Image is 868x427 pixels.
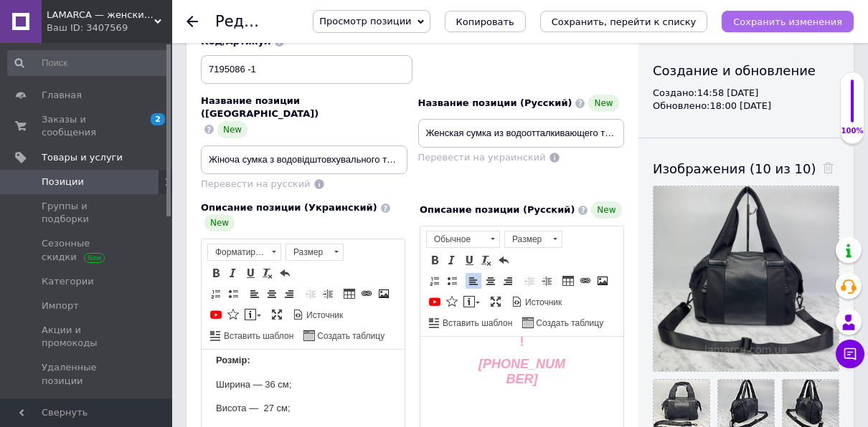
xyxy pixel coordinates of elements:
[733,16,842,27] i: Сохранить изменения
[207,244,281,261] a: Форматирование
[47,9,154,21] span: LAMARCA — женские и мужские сумки, кошельки, рюкзаки, аксессуары
[653,62,839,80] div: Создание и обновление
[281,286,297,302] a: По правому краю
[42,275,94,288] span: Категории
[242,265,258,281] a: Подчеркнутый (Ctrl+U)
[523,297,562,309] span: Источник
[201,95,319,119] span: Название позиции ([GEOGRAPHIC_DATA])
[14,173,189,217] p: ____________________________________________________________________________________________
[653,87,839,100] div: Создано: 14:58 [DATE]
[42,113,133,139] span: Заказы и сообщения
[42,361,133,387] span: Удаленные позиции
[42,299,79,312] span: Импорт
[440,317,512,330] span: Вставить шаблон
[247,286,263,302] a: По левому краю
[427,315,514,330] a: Вставить шаблон
[14,5,49,16] strong: Розмір:
[225,265,241,281] a: Курсив (Ctrl+I)
[577,273,593,289] a: Вставить/Редактировать ссылку (Ctrl+L)
[653,160,839,178] div: Изображения (10 из 10)
[461,252,477,268] a: Подчеркнутый (Ctrl+U)
[260,265,275,281] a: Убрать форматирование
[500,273,516,289] a: По правому краю
[264,286,280,302] a: По центру
[520,315,605,330] a: Создать таблицу
[222,330,293,342] span: Вставить шаблон
[201,178,311,189] span: Перевести на русский
[427,252,443,268] a: Полужирный (Ctrl+B)
[320,286,336,302] a: Увеличить отступ
[840,72,864,144] div: 100% Качество заполнения
[509,294,564,310] a: Источник
[653,100,839,112] div: Обновлено: 18:00 [DATE]
[208,307,224,322] a: Добавить видео с YouTube
[208,244,267,260] span: Форматирование
[151,113,165,125] span: 2
[269,307,285,322] a: Развернуть
[418,119,625,148] input: Например, H&M женское платье зеленое 38 размер вечернее макси с блестками
[319,16,411,27] span: Просмотр позиции
[201,36,271,47] span: Код/Артикул
[444,294,460,310] a: Вставить иконку
[591,201,621,219] span: New
[376,286,392,302] a: Изображение
[208,327,296,343] a: Вставить шаблон
[426,231,500,248] a: Обычное
[534,317,603,330] span: Создать таблицу
[47,21,172,34] div: Ваш ID: 3407569
[42,176,84,188] span: Позиции
[539,273,555,289] a: Увеличить отступ
[595,273,610,289] a: Изображение
[14,28,189,43] p: Ширина — 36 см;
[42,151,123,164] span: Товары и услуги
[444,273,460,289] a: Вставить / удалить маркированный список
[359,286,374,302] a: Вставить/Редактировать ссылку (Ctrl+L)
[341,286,357,302] a: Таблица
[301,327,387,343] a: Создать таблицу
[836,340,864,368] button: Чат с покупателем
[201,202,377,213] span: Описание позиции (Украинский)
[505,231,548,247] span: Размер
[304,310,343,322] span: Источник
[201,145,407,174] input: Например, H&M женское платье зеленое 38 размер вечернее макси с блестками
[488,294,504,310] a: Развернуть
[14,125,189,140] p: Широкий текстильний ремінець.
[427,294,443,310] a: Добавить видео с YouTube
[445,11,526,32] button: Копировать
[444,252,460,268] a: Курсив (Ctrl+I)
[286,244,344,261] a: Размер
[14,52,189,67] p: Висота — 27 см;
[242,307,263,322] a: Вставить сообщение
[420,204,575,215] span: Описание позиции (Русский)
[461,294,482,310] a: Вставить сообщение
[291,307,345,322] a: Источник
[504,231,562,248] a: Размер
[552,16,697,27] i: Сохранить, перейти к списку
[7,50,169,76] input: Поиск
[204,214,235,231] span: New
[418,97,572,108] span: Название позиции (Русский)
[722,11,854,32] button: Сохранить изменения
[560,273,576,289] a: Таблица
[496,252,511,268] a: Отменить (Ctrl+Z)
[540,11,708,32] button: Сохранить, перейти к списку
[841,126,864,136] div: 100%
[315,330,385,342] span: Создать таблицу
[217,121,247,138] span: New
[478,252,494,268] a: Убрать форматирование
[303,286,319,302] a: Уменьшить отступ
[208,286,224,302] a: Вставить / удалить нумерованный список
[456,16,514,27] span: Копировать
[588,95,618,112] span: New
[427,231,486,247] span: Обычное
[42,237,133,263] span: Сезонные скидки
[427,273,443,289] a: Вставить / удалить нумерованный список
[418,152,546,163] span: Перевести на украинский
[225,286,241,302] a: Вставить / удалить маркированный список
[42,89,82,102] span: Главная
[14,102,71,112] strong: У комплекті:
[208,265,224,281] a: Полужирный (Ctrl+B)
[187,16,198,27] div: Вернуться назад
[522,273,537,289] a: Уменьшить отступ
